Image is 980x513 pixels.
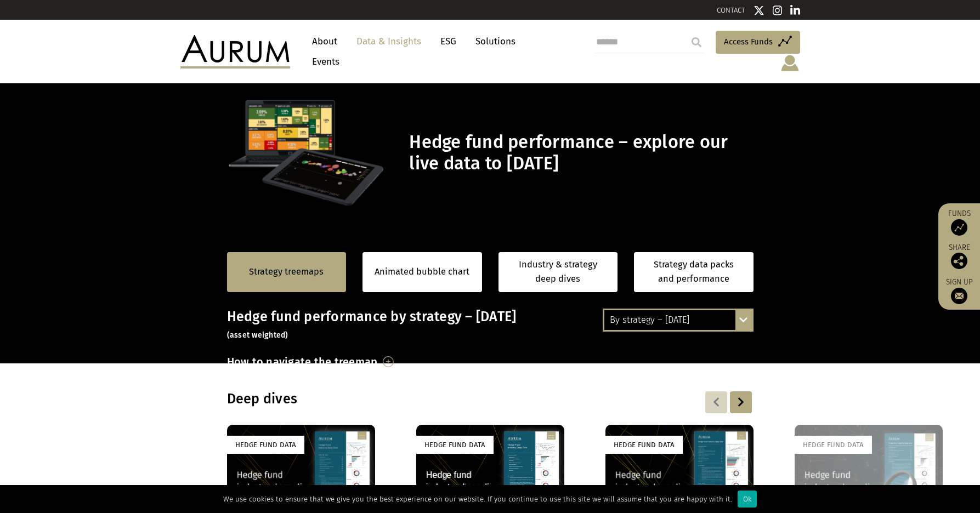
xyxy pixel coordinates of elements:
a: Events [307,52,339,72]
img: Access Funds [951,219,967,236]
a: Strategy data packs and performance [634,252,754,292]
a: ESG [435,31,462,52]
a: CONTACT [717,6,745,14]
h3: Deep dives [227,391,612,407]
a: Strategy treemaps [249,265,324,279]
div: Hedge Fund Data [416,436,494,454]
span: Access Funds [724,35,773,48]
img: Instagram icon [773,5,783,16]
small: (asset weighted) [227,330,288,340]
div: Hedge Fund Data [795,436,872,454]
div: Share [944,244,975,269]
input: Submit [686,31,707,53]
a: Sign up [944,277,975,304]
img: Sign up to our newsletter [951,288,967,304]
h1: Hedge fund performance – explore our live data to [DATE] [409,132,750,174]
h3: Hedge fund performance by strategy – [DATE] [227,309,754,341]
a: Data & Insights [351,31,427,52]
div: By strategy – [DATE] [604,310,752,330]
img: account-icon.svg [780,54,800,72]
a: Solutions [470,31,521,52]
a: Industry & strategy deep dives [499,252,618,292]
div: Hedge Fund Data [227,436,304,454]
a: About [307,31,343,52]
img: Twitter icon [754,5,764,16]
img: Linkedin icon [790,5,800,16]
div: Ok [738,491,757,508]
a: Funds [944,209,975,236]
img: Share this post [951,253,967,269]
h3: How to navigate the treemap [227,352,378,371]
img: Aurum [180,35,290,68]
div: Hedge Fund Data [605,436,683,454]
a: Animated bubble chart [375,265,469,279]
a: Access Funds [716,31,800,54]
